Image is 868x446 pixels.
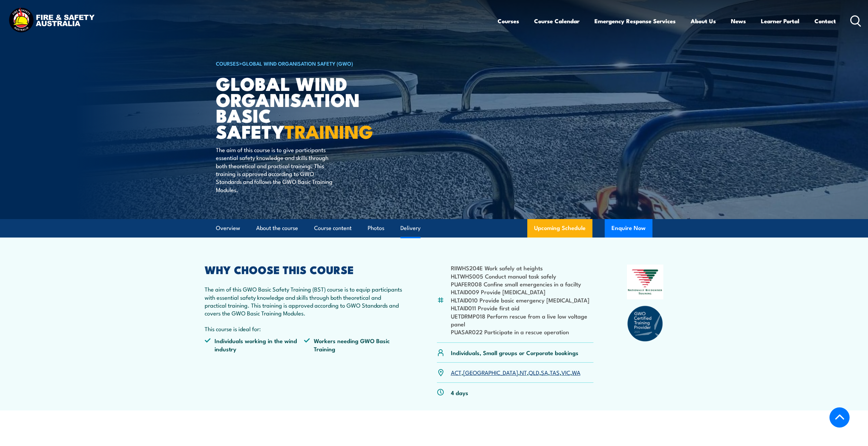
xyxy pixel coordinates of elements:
p: This course is ideal for: [205,325,404,333]
a: Course Calendar [534,12,579,30]
a: SA [541,368,548,376]
a: About the course [256,219,298,237]
li: HLTAID011 Provide first aid [451,304,594,312]
li: HLTWHS005 Conduct manual task safely [451,272,594,280]
a: Delivery [400,219,421,237]
a: NT [520,368,527,376]
a: Upcoming Schedule [527,219,592,238]
a: TAS [550,368,560,376]
a: WA [572,368,580,376]
p: 4 days [451,389,468,396]
button: Enquire Now [605,219,652,238]
li: PUASAR022 Participate in a rescue operation [451,328,594,336]
img: Nationally Recognised Training logo. [627,265,664,299]
p: Individuals, Small groups or Corporate bookings [451,349,578,356]
h6: > [216,59,384,67]
a: Emergency Response Services [594,12,676,30]
p: The aim of this course is to give participants essential safety knowledge and skills through both... [216,146,340,193]
a: Contact [814,12,836,30]
a: Overview [216,219,240,237]
li: HLTAID010 Provide basic emergency [MEDICAL_DATA] [451,296,594,304]
a: VIC [561,368,570,376]
p: The aim of this GWO Basic Safety Training (BST) course is to equip participants with essential sa... [205,285,404,317]
a: ACT [451,368,461,376]
li: Individuals working in the wind industry [205,337,304,353]
a: About Us [691,12,716,30]
a: News [731,12,746,30]
li: PUAFER008 Confine small emergencies in a facilty [451,280,594,288]
li: RIIWHS204E Work safely at heights [451,264,594,272]
strong: TRAINING [284,117,373,145]
a: Global Wind Organisation Safety (GWO) [242,59,353,67]
li: UETDRMP018 Perform rescue from a live low voltage panel [451,312,594,328]
li: HLTAID009 Provide [MEDICAL_DATA] [451,288,594,296]
h2: WHY CHOOSE THIS COURSE [205,265,404,274]
a: Course content [314,219,352,237]
p: , , , , , , , [451,368,580,376]
li: Workers needing GWO Basic Training [304,337,403,353]
h1: Global Wind Organisation Basic Safety [216,75,384,139]
a: COURSES [216,59,239,67]
a: Courses [498,12,519,30]
img: GWO_badge_2025-a [627,305,664,342]
a: QLD [529,368,539,376]
a: Learner Portal [761,12,799,30]
a: [GEOGRAPHIC_DATA] [463,368,518,376]
a: Photos [368,219,384,237]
